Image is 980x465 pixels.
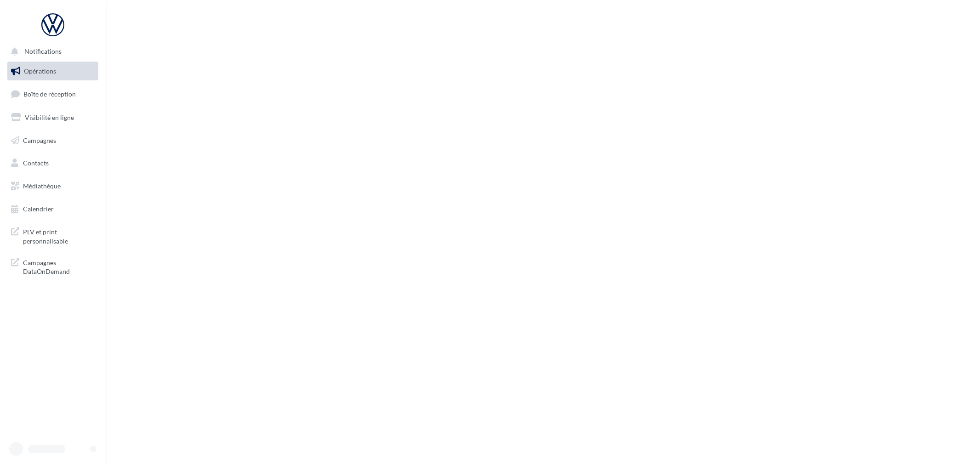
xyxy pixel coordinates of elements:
span: Notifications [24,48,62,56]
a: Contacts [6,153,100,173]
a: Campagnes DataOnDemand [6,253,100,280]
span: Calendrier [23,205,54,213]
a: Médiathèque [6,176,100,196]
span: Opérations [24,67,56,75]
span: Contacts [23,159,49,167]
a: Visibilité en ligne [6,108,100,127]
span: Campagnes [23,136,56,144]
a: Calendrier [6,199,100,219]
span: Visibilité en ligne [25,113,74,121]
span: Médiathèque [23,182,61,190]
a: Campagnes [6,131,100,150]
span: PLV et print personnalisable [23,226,95,245]
a: PLV et print personnalisable [6,222,100,249]
a: Opérations [6,62,100,81]
a: Boîte de réception [6,84,100,104]
span: Boîte de réception [23,90,76,98]
span: Campagnes DataOnDemand [23,256,95,276]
